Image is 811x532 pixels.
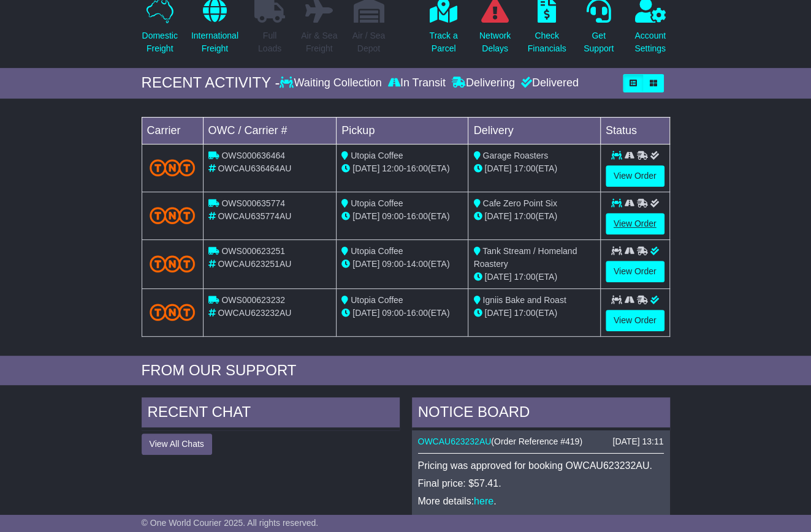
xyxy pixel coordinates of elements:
[474,496,493,506] a: here
[142,74,280,92] div: RECENT ACTIVITY -
[337,117,468,144] td: Pickup
[352,163,379,173] span: [DATE]
[351,246,403,256] span: Utopia Coffee
[473,210,595,223] div: (ETA)
[218,259,291,269] span: OWCAU623251AU
[418,436,492,446] a: OWCAU623232AU
[606,261,664,282] a: View Order
[418,436,664,447] div: ( )
[406,259,428,269] span: 14:00
[142,117,203,144] td: Carrier
[418,478,664,489] p: Final price: $57.41.
[221,151,285,160] span: OWS000636464
[352,259,379,269] span: [DATE]
[600,117,669,144] td: Status
[382,308,403,318] span: 09:00
[494,436,579,446] span: Order Reference #419
[150,159,196,176] img: TNT_Domestic.png
[606,310,664,331] a: View Order
[142,29,178,55] p: Domestic Freight
[341,162,463,175] div: - (ETA)
[406,163,428,173] span: 16:00
[203,117,337,144] td: OWC / Carrier #
[518,77,579,90] div: Delivered
[482,198,557,208] span: Cafe Zero Point Six
[514,211,535,221] span: 17:00
[150,255,196,272] img: TNT_Domestic.png
[341,307,463,320] div: - (ETA)
[482,295,566,305] span: Igniis Bake and Roast
[484,308,511,318] span: [DATE]
[352,308,379,318] span: [DATE]
[142,397,400,430] div: RECENT CHAT
[221,295,285,305] span: OWS000623232
[473,246,577,269] span: Tank Stream / Homeland Roastery
[584,29,614,55] p: Get Support
[606,213,664,234] a: View Order
[351,295,403,305] span: Utopia Coffee
[351,151,403,160] span: Utopia Coffee
[191,29,238,55] p: International Freight
[218,163,291,173] span: OWCAU636464AU
[484,211,511,221] span: [DATE]
[352,211,379,221] span: [DATE]
[142,518,319,528] span: © One World Courier 2025. All rights reserved.
[473,162,595,175] div: (ETA)
[341,258,463,271] div: - (ETA)
[301,29,337,55] p: Air & Sea Freight
[418,460,664,471] p: Pricing was approved for booking OWCAU623232AU.
[150,304,196,320] img: TNT_Domestic.png
[150,207,196,223] img: TNT_Domestic.png
[341,210,463,223] div: - (ETA)
[280,77,384,90] div: Waiting Collection
[514,272,535,282] span: 17:00
[418,495,664,507] p: More details: .
[468,117,600,144] td: Delivery
[385,77,449,90] div: In Transit
[612,436,663,447] div: [DATE] 13:11
[514,308,535,318] span: 17:00
[406,211,428,221] span: 16:00
[221,198,285,208] span: OWS000635774
[218,211,291,221] span: OWCAU635774AU
[484,272,511,282] span: [DATE]
[406,308,428,318] span: 16:00
[606,165,664,187] a: View Order
[412,397,670,430] div: NOTICE BOARD
[142,433,212,455] button: View All Chats
[484,163,511,173] span: [DATE]
[473,271,595,283] div: (ETA)
[473,307,595,320] div: (ETA)
[528,29,566,55] p: Check Financials
[142,362,670,380] div: FROM OUR SUPPORT
[449,77,518,90] div: Delivering
[352,29,386,55] p: Air / Sea Depot
[382,259,403,269] span: 09:00
[254,29,285,55] p: Full Loads
[429,29,457,55] p: Track a Parcel
[479,29,511,55] p: Network Delays
[634,29,666,55] p: Account Settings
[482,151,548,160] span: Garage Roasters
[221,246,285,256] span: OWS000623251
[382,163,403,173] span: 12:00
[218,308,291,318] span: OWCAU623232AU
[351,198,403,208] span: Utopia Coffee
[514,163,535,173] span: 17:00
[382,211,403,221] span: 09:00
